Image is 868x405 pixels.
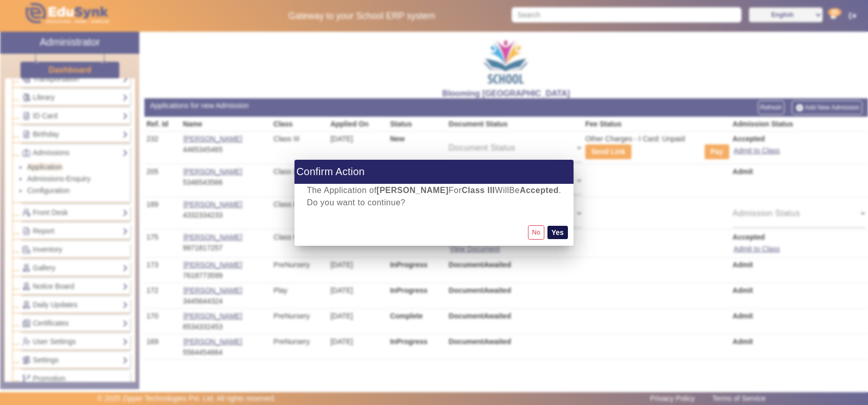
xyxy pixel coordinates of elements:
[462,186,495,195] b: Class III
[547,226,568,239] button: Yes
[307,197,561,209] p: Do you want to continue?
[528,225,544,239] button: No
[520,186,559,195] b: Accepted
[307,184,561,197] p: The Application of For WillBe .
[294,160,574,184] div: Confirm Action
[376,186,449,195] b: [PERSON_NAME]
